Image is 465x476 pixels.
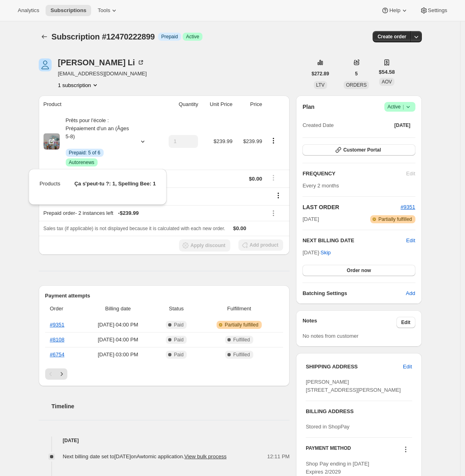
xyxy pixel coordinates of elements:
[186,33,199,40] span: Active
[174,351,183,358] span: Paid
[46,5,91,16] button: Subscriptions
[321,249,331,257] span: Skip
[39,31,50,42] button: Subscriptions
[56,368,67,380] button: Next
[83,321,152,329] span: [DATE] · 04:00 PM
[233,351,250,358] span: Fulfilled
[45,300,81,318] th: Order
[400,203,415,211] button: #9351
[45,368,284,380] nav: Pagination
[302,170,406,178] h2: FREQUENCY
[350,68,363,79] button: 5
[401,319,411,326] span: Edit
[158,96,201,113] th: Quantity
[213,138,232,144] span: $239.99
[306,407,412,416] h3: BILLING ADDRESS
[18,7,39,14] span: Analytics
[306,379,401,393] span: [PERSON_NAME] [STREET_ADDRESS][PERSON_NAME]
[377,33,406,40] span: Create order
[389,7,400,14] span: Help
[50,351,65,358] a: #6754
[267,136,280,145] button: Product actions
[235,96,264,113] th: Price
[347,267,371,274] span: Order now
[343,147,381,153] span: Customer Portal
[50,322,65,328] a: #9351
[415,5,452,16] button: Settings
[233,337,250,343] span: Fulfilled
[373,31,411,42] button: Create order
[233,225,246,231] span: $0.00
[39,437,290,445] h4: [DATE]
[200,96,235,113] th: Unit Price
[161,33,178,40] span: Prepaid
[302,333,359,339] span: No notes from customer
[302,215,319,223] span: [DATE]
[63,453,227,459] span: Next billing date set to [DATE] on Awtomic application .
[69,159,94,166] span: Autorenews
[225,322,258,328] span: Partially fulfilled
[355,71,358,77] span: 5
[44,133,60,150] img: product img
[83,351,152,359] span: [DATE] · 03:00 PM
[316,82,325,88] span: LTV
[69,150,100,156] span: Prepaid: 5 of 6
[302,289,406,297] h6: Batching Settings
[45,292,284,300] h2: Payment attempts
[307,68,334,79] button: $272.89
[302,237,406,245] h2: NEXT BILLING DATE
[379,68,395,76] span: $54.58
[302,265,415,276] button: Order now
[403,363,412,371] span: Edit
[58,81,99,89] button: Product actions
[58,70,147,78] span: [EMAIL_ADDRESS][DOMAIN_NAME]
[302,183,339,189] span: Every 2 months
[39,58,52,71] span: Susan Li
[302,103,315,111] h2: Plan
[118,209,139,217] span: - $239.99
[243,138,262,144] span: $239.99
[267,453,290,461] span: 12:11 PM
[390,120,415,131] button: [DATE]
[402,104,404,110] span: |
[249,176,262,182] span: $0.00
[158,305,195,313] span: Status
[346,82,367,88] span: ORDERS
[83,336,152,344] span: [DATE] · 04:00 PM
[401,287,420,300] button: Add
[74,181,156,187] span: Ça s'peut-tu ?: 1, Spelling Bee: 1
[428,7,447,14] span: Settings
[302,144,415,156] button: Customer Portal
[312,71,329,77] span: $272.89
[60,116,132,166] div: Prêts pour l'école : Prépaiement d'un an (Âges 5-8)
[50,7,86,14] span: Subscriptions
[388,103,412,111] span: Active
[378,216,412,222] span: Partially fulfilled
[267,173,280,182] button: Shipping actions
[306,445,351,456] h3: PAYMENT METHOD
[316,246,336,259] button: Skip
[44,226,225,231] span: Sales tax (if applicable) is not displayed because it is calculated with each new order.
[306,363,403,371] h3: SHIPPING ADDRESS
[44,209,262,217] div: Prepaid order - 2 instances left
[302,249,331,256] span: [DATE] ·
[382,79,392,85] span: AOV
[200,305,278,313] span: Fulfillment
[13,5,44,16] button: Analytics
[306,461,369,475] span: Shop Pay ending in [DATE] Expires 2/2029
[400,204,415,210] a: #9351
[52,402,290,410] h2: Timeline
[302,317,396,328] h3: Notes
[174,337,183,343] span: Paid
[174,322,183,328] span: Paid
[39,179,60,194] td: Products
[83,305,152,313] span: Billing date
[184,453,227,459] button: View bulk process
[302,203,400,211] h2: LAST ORDER
[406,237,415,245] button: Edit
[50,337,65,343] a: #8108
[406,289,415,297] span: Add
[396,317,415,328] button: Edit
